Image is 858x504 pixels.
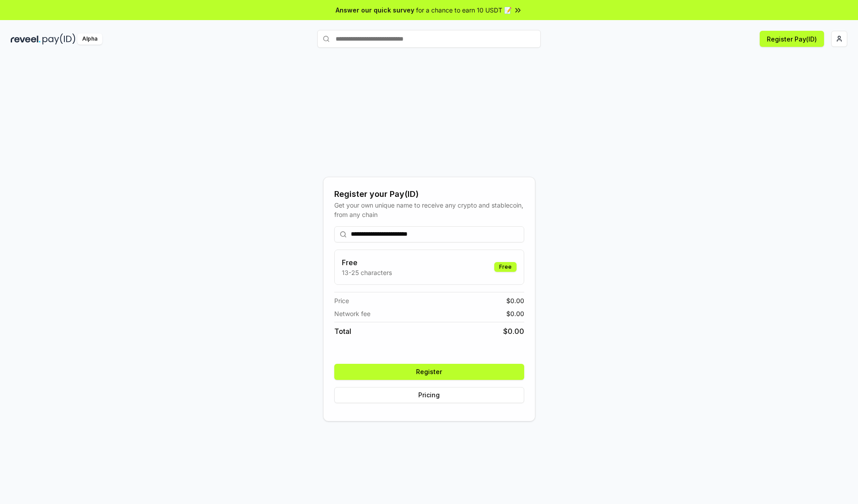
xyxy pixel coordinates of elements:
[334,387,524,403] button: Pricing
[494,262,517,272] div: Free
[334,326,351,337] span: Total
[416,5,512,15] span: for a chance to earn 10 USDT 📝
[342,257,392,268] h3: Free
[334,309,370,318] span: Network fee
[334,200,524,219] div: Get your own unique name to receive any crypto and stablecoin, from any chain
[336,5,414,15] span: Answer our quick survey
[77,33,102,45] div: Alpha
[506,309,524,318] span: $ 0.00
[334,188,524,200] div: Register your Pay(ID)
[42,33,76,45] img: pay_id
[334,364,524,380] button: Register
[760,31,824,47] button: Register Pay(ID)
[506,296,524,305] span: $ 0.00
[342,268,392,277] p: 13-25 characters
[503,326,524,337] span: $ 0.00
[11,33,41,45] img: reveel_dark
[334,296,349,305] span: Price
